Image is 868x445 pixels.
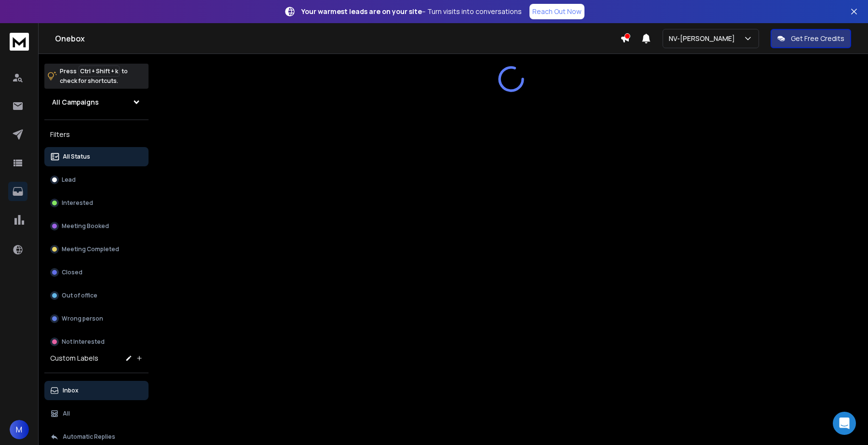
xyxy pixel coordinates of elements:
button: Out of office [44,286,149,305]
p: Meeting Completed [62,245,119,253]
p: Out of office [62,292,97,299]
button: Closed [44,263,149,282]
button: Wrong person [44,309,149,328]
p: Wrong person [62,315,103,323]
button: Inbox [44,381,149,400]
p: Closed [62,269,82,276]
h1: Onebox [55,33,620,44]
button: Interested [44,193,149,213]
p: Meeting Booked [62,222,109,230]
button: All Campaigns [44,93,149,112]
p: NV-[PERSON_NAME] [669,34,739,43]
p: Press to check for shortcuts. [60,67,128,86]
p: Get Free Credits [791,34,844,43]
p: – Turn visits into conversations [301,7,522,16]
button: Meeting Completed [44,240,149,259]
button: Meeting Booked [44,216,149,236]
button: Lead [44,170,149,189]
p: Not Interested [62,338,105,346]
p: Automatic Replies [63,433,115,441]
button: All [44,404,149,423]
button: Get Free Credits [771,29,851,48]
span: Ctrl + Shift + k [79,66,120,77]
p: Lead [62,176,76,184]
strong: Your warmest leads are on your site [301,7,422,16]
h1: All Campaigns [52,97,99,107]
h3: Custom Labels [50,353,98,363]
p: All Status [63,153,90,161]
button: M [10,420,29,439]
p: Interested [62,199,93,207]
img: logo [10,33,29,51]
button: All Status [44,147,149,166]
div: Open Intercom Messenger [833,412,856,435]
p: Inbox [63,387,79,394]
h3: Filters [44,128,149,141]
p: Reach Out Now [532,7,582,16]
button: Not Interested [44,332,149,351]
p: All [63,410,70,418]
a: Reach Out Now [529,4,584,19]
